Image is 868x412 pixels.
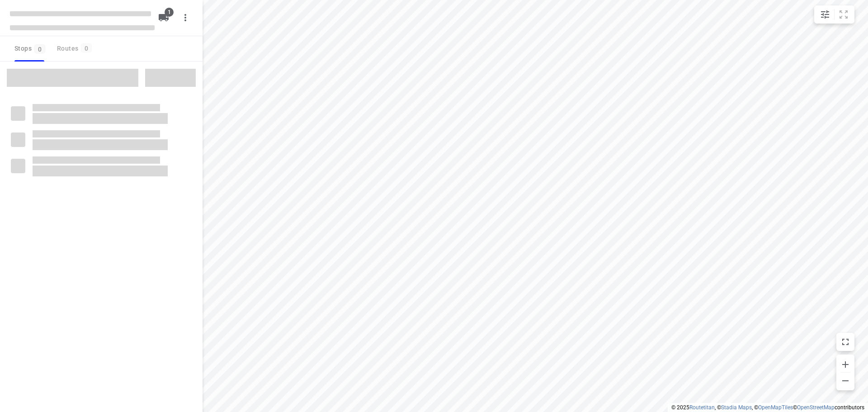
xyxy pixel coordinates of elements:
[797,404,835,411] a: OpenStreetMap
[758,404,793,411] a: OpenMapTiles
[816,5,834,24] button: Map settings
[671,404,864,411] li: © 2025 , © , © © contributors
[721,404,752,411] a: Stadia Maps
[689,404,715,411] a: Routetitan
[814,5,854,24] div: small contained button group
